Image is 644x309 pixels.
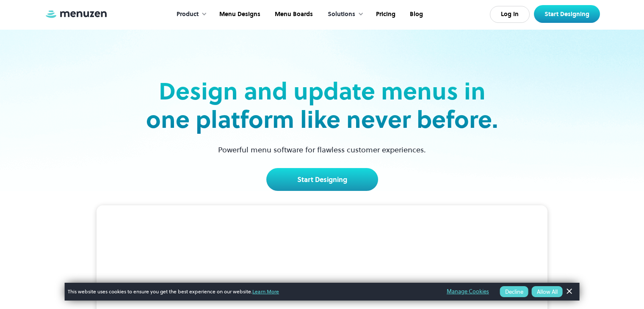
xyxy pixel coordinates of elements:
button: Decline [500,286,528,297]
div: Solutions [319,1,368,28]
div: Product [177,10,199,19]
a: Learn More [252,288,279,295]
a: Log In [490,6,530,23]
div: Product [168,1,211,28]
a: Manage Cookies [447,287,489,296]
button: Allow All [532,286,563,297]
a: Pricing [368,1,402,28]
a: Start Designing [534,5,600,23]
h2: Design and update menus in one platform like never before. [144,77,501,134]
a: Menu Boards [267,1,319,28]
p: Powerful menu software for flawless customer experiences. [207,144,437,155]
a: Dismiss Banner [563,285,575,298]
div: Solutions [328,10,355,19]
a: Start Designing [266,168,378,191]
a: Menu Designs [211,1,267,28]
a: Blog [402,1,429,28]
span: This website uses cookies to ensure you get the best experience on our website. [68,288,435,295]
